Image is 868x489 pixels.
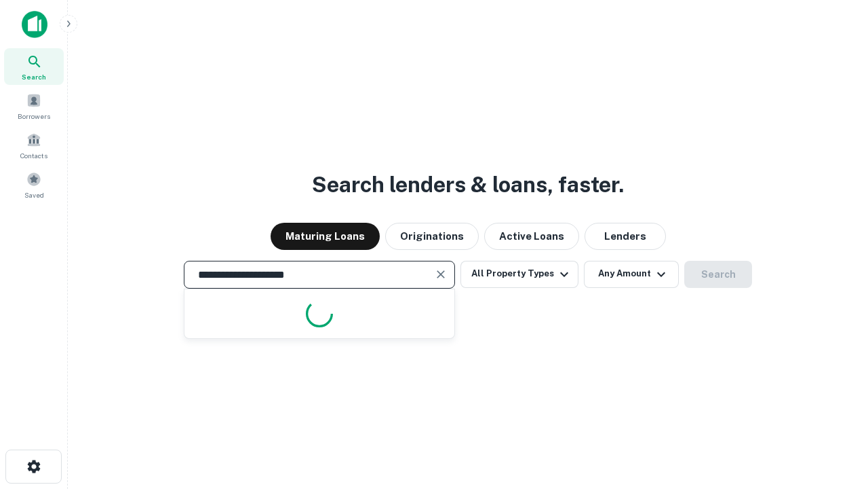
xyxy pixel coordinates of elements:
[4,127,64,164] a: Contacts
[460,261,578,288] button: All Property Types
[585,223,666,250] button: Lenders
[484,223,579,250] button: Active Loans
[20,150,47,161] span: Contacts
[271,223,380,250] button: Maturing Loans
[312,168,624,201] h3: Search lenders & loans, faster.
[800,380,868,446] iframe: Chat Widget
[4,88,64,124] a: Borrowers
[4,48,64,85] a: Search
[24,189,44,200] span: Saved
[4,166,64,203] a: Saved
[385,223,479,250] button: Originations
[22,71,46,82] span: Search
[18,111,50,122] span: Borrowers
[22,11,47,38] img: capitalize-icon.png
[584,261,679,288] button: Any Amount
[431,265,450,284] button: Clear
